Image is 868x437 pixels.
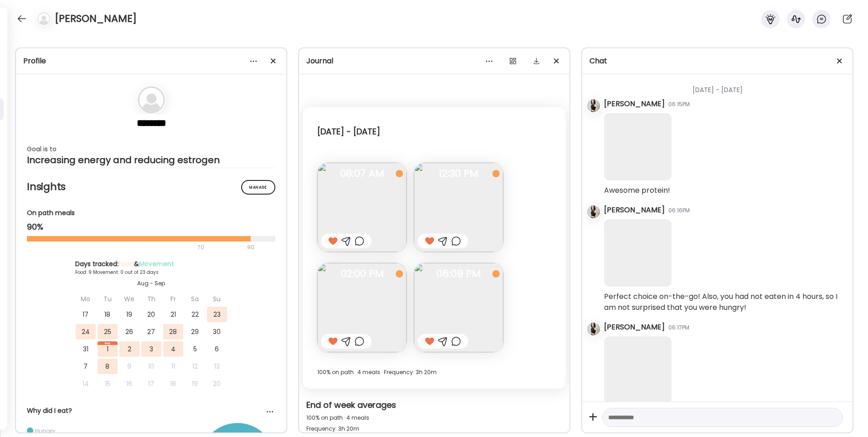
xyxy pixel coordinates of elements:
[75,279,227,288] div: Aug - Sep
[76,291,96,307] div: Mo
[98,376,118,391] div: 15
[27,406,275,416] div: Why did I eat?
[668,100,690,108] div: 06:15PM
[119,376,139,391] div: 16
[207,341,227,357] div: 6
[589,56,845,67] div: Chat
[604,205,665,216] div: [PERSON_NAME]
[587,323,600,335] img: avatars%2FK2Bu7Xo6AVSGXUm5XQ7fc9gyUPu1
[317,163,407,252] img: images%2F3nese1ql2FRyUWZEIMaqTxcj5263%2FQrqvSv36j7989ukYazuF%2FhSkHUZhwfg6KADuC3Q9o_240
[163,307,183,322] div: 21
[98,341,118,357] div: 1
[587,206,600,218] img: avatars%2FK2Bu7Xo6AVSGXUm5XQ7fc9gyUPu1
[185,291,205,307] div: Sa
[604,74,845,98] div: [DATE] - [DATE]
[37,12,50,25] img: bg-avatar-default.svg
[27,208,275,218] div: On path meals
[98,324,118,339] div: 25
[185,359,205,374] div: 12
[306,400,562,412] div: End of week averages
[141,307,161,322] div: 20
[141,341,161,357] div: 3
[414,163,503,252] img: images%2F3nese1ql2FRyUWZEIMaqTxcj5263%2FqOLG9IOAMGfn0JhpYXk7%2FCcLZyPFllchfxLPh0dbD_240
[604,291,845,313] div: Perfect choice on-the-go! Also, you had not eaten in 4 hours, so I am not surprised that you were...
[27,154,275,165] div: Increasing energy and reducing estrogen
[138,86,165,113] img: bg-avatar-default.svg
[587,99,600,112] img: avatars%2FK2Bu7Xo6AVSGXUm5XQ7fc9gyUPu1
[163,376,183,391] div: 18
[141,324,161,339] div: 27
[207,376,227,391] div: 20
[55,11,137,26] h4: [PERSON_NAME]
[604,98,665,109] div: [PERSON_NAME]
[163,359,183,374] div: 11
[163,324,183,339] div: 28
[668,206,690,215] div: 06:16PM
[668,324,689,332] div: 06:17PM
[306,56,562,67] div: Journal
[76,376,96,391] div: 14
[76,324,96,339] div: 24
[414,270,503,278] span: 06:09 PM
[119,259,134,268] span: Food
[119,359,139,374] div: 9
[98,291,118,307] div: Tu
[98,359,118,374] div: 8
[207,324,227,339] div: 30
[98,341,118,345] div: Sep
[185,376,205,391] div: 19
[119,307,139,322] div: 19
[317,126,380,137] div: [DATE] - [DATE]
[27,242,244,253] div: 70
[246,242,255,253] div: 90
[185,324,205,339] div: 29
[35,427,55,435] div: Hungry
[141,359,161,374] div: 10
[317,263,407,352] img: images%2F3nese1ql2FRyUWZEIMaqTxcj5263%2Ft5B7KU6bbmtpAfSeG1dF%2FMjc6Qu7MVrnv32sC16BZ_240
[604,322,665,333] div: [PERSON_NAME]
[27,180,275,194] h2: Insights
[119,324,139,339] div: 26
[98,307,118,322] div: 18
[207,291,227,307] div: Su
[163,341,183,357] div: 4
[317,170,407,178] span: 08:07 AM
[241,180,275,195] div: Manage
[414,170,503,178] span: 12:30 PM
[317,367,551,378] div: 100% on path · 4 meals · Frequency: 3h 20m
[306,412,562,434] div: 100% on path · 4 meals Frequency: 3h 20m
[414,263,503,352] img: images%2F3nese1ql2FRyUWZEIMaqTxcj5263%2FIhVjoZSRMg0LHKFvahbP%2F76oHv2D15sq323xCYCMM_240
[141,376,161,391] div: 17
[185,341,205,357] div: 5
[207,307,227,322] div: 23
[185,307,205,322] div: 22
[23,56,279,67] div: Profile
[76,341,96,357] div: 31
[76,307,96,322] div: 17
[75,269,227,276] div: Food: 9 Movement: 0 out of 23 days
[139,259,174,268] span: Movement
[119,291,139,307] div: We
[163,291,183,307] div: Fr
[207,359,227,374] div: 13
[76,359,96,374] div: 7
[119,341,139,357] div: 2
[604,185,670,196] div: Awesome protein!
[317,270,407,278] span: 02:00 PM
[75,259,227,269] div: Days tracked: &
[141,291,161,307] div: Th
[27,221,275,232] div: 90%
[27,144,275,154] div: Goal is to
